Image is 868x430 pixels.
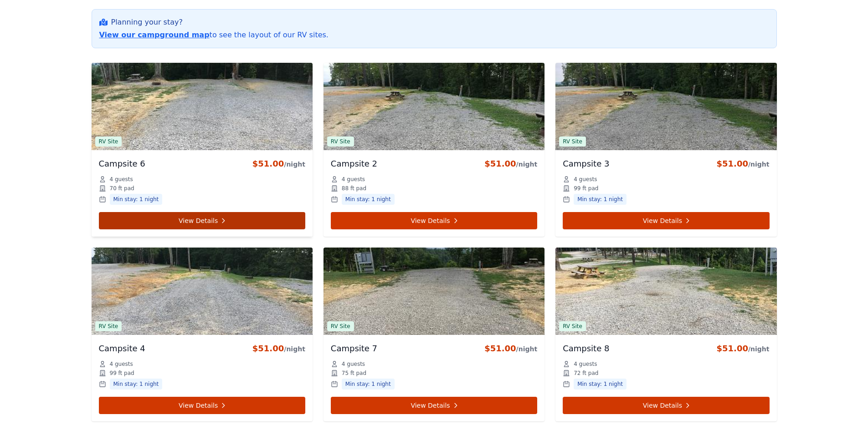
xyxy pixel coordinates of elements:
img: Campsite 3 [555,63,776,150]
a: View Details [331,397,537,414]
span: Min stay: 1 night [574,194,627,205]
div: $51.00 [252,157,305,170]
span: RV Site [327,137,354,147]
h3: Campsite 3 [563,157,609,170]
span: /night [748,345,770,353]
span: /night [516,345,538,353]
span: 70 ft pad [110,185,134,192]
span: Min stay: 1 night [110,194,163,205]
p: to see the layout of our RV sites. [99,30,769,40]
img: Campsite 4 [92,248,313,335]
h3: Campsite 7 [331,342,377,355]
span: Min stay: 1 night [342,379,395,390]
img: Campsite 7 [324,248,544,335]
span: 99 ft pad [110,369,134,377]
a: View Details [99,212,305,229]
span: 4 guests [342,176,365,183]
span: RV Site [95,137,122,147]
a: View Details [563,397,769,414]
span: RV Site [95,321,122,331]
div: $51.00 [716,342,769,355]
div: $51.00 [716,157,769,170]
span: 75 ft pad [342,369,366,377]
div: $51.00 [252,342,305,355]
span: /night [284,345,305,353]
span: 99 ft pad [574,185,598,192]
a: View Details [99,397,305,414]
span: 4 guests [574,360,597,368]
span: 4 guests [342,360,365,368]
span: RV Site [327,321,354,331]
img: Campsite 8 [555,248,776,335]
span: RV Site [559,137,586,147]
img: Campsite 6 [92,63,313,150]
a: View Details [331,212,537,229]
span: /night [284,161,305,168]
span: Min stay: 1 night [574,379,627,390]
h3: Campsite 8 [563,342,609,355]
h3: Campsite 4 [99,342,145,355]
a: View Details [563,212,769,229]
span: RV Site [559,321,586,331]
div: $51.00 [484,342,537,355]
span: /night [516,161,538,168]
span: 4 guests [110,176,133,183]
div: $51.00 [484,157,537,170]
h3: Campsite 6 [99,157,145,170]
img: Campsite 2 [324,63,544,150]
span: Planning your stay? [111,17,183,28]
span: 4 guests [574,176,597,183]
span: Min stay: 1 night [342,194,395,205]
span: 72 ft pad [574,369,598,377]
h3: Campsite 2 [331,157,377,170]
span: Min stay: 1 night [110,379,163,390]
span: 4 guests [110,360,133,368]
span: 88 ft pad [342,185,366,192]
span: /night [748,161,770,168]
a: View our campground map [99,30,210,39]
